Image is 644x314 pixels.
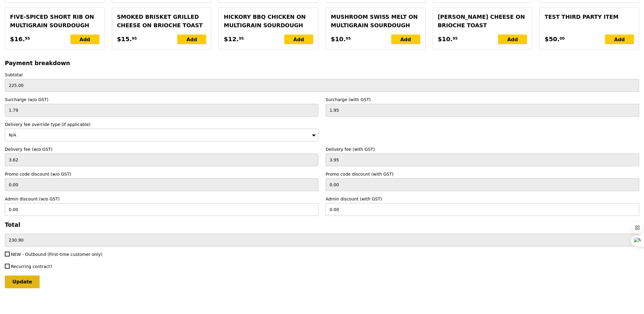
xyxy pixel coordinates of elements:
[438,13,527,30] div: [PERSON_NAME] Cheese on Brioche Toast
[224,13,313,30] div: Hickory BBQ Chicken on Multigrain Sourdough
[545,13,634,21] div: Test third party item
[326,97,639,103] label: Surcharge (with GST)
[239,36,244,41] span: 95
[25,36,30,41] span: 95
[346,36,351,41] span: 95
[5,276,40,288] input: Update
[284,35,313,44] div: Add
[453,36,458,41] span: 95
[117,35,132,44] span: $15.
[5,252,10,256] input: NEW - Outbound (First-time customer only)
[11,264,52,269] span: Recurring contract?
[5,196,318,202] label: Admin discount (w/o GST)
[70,35,99,44] div: Add
[117,13,207,30] div: Smoked Brisket Grilled Cheese on Brioche Toast
[177,35,206,44] div: Add
[5,146,318,152] label: Delivery fee (w/o GST)
[326,146,639,152] label: Delivery fee (with GST)
[5,171,318,177] label: Promo code discount (w/o GST)
[5,72,639,78] label: Subtotal
[438,35,453,44] span: $10.
[5,222,639,228] h3: Total
[9,133,16,137] span: N/A
[545,35,559,44] span: $50.
[560,36,565,41] span: 00
[5,121,318,127] label: Delivery fee override type (if applicable)
[5,264,10,269] input: Recurring contract?
[132,36,137,41] span: 95
[331,35,346,44] span: $10.
[331,13,420,30] div: Mushroom Swiss Melt on Multigrain Sourdough
[224,35,239,44] span: $12.
[10,35,25,44] span: $16.
[10,13,99,30] div: Five‑spiced Short Rib on Multigrain Sourdough
[326,171,639,177] label: Promo code discount (with GST)
[11,252,102,257] span: NEW - Outbound (First-time customer only)
[605,35,634,44] div: Add
[498,35,527,44] div: Add
[5,97,318,103] label: Surcharge (w/o GST)
[326,196,639,202] label: Admin discount (with GST)
[5,60,639,66] h3: Payment breakdown
[391,35,420,44] div: Add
